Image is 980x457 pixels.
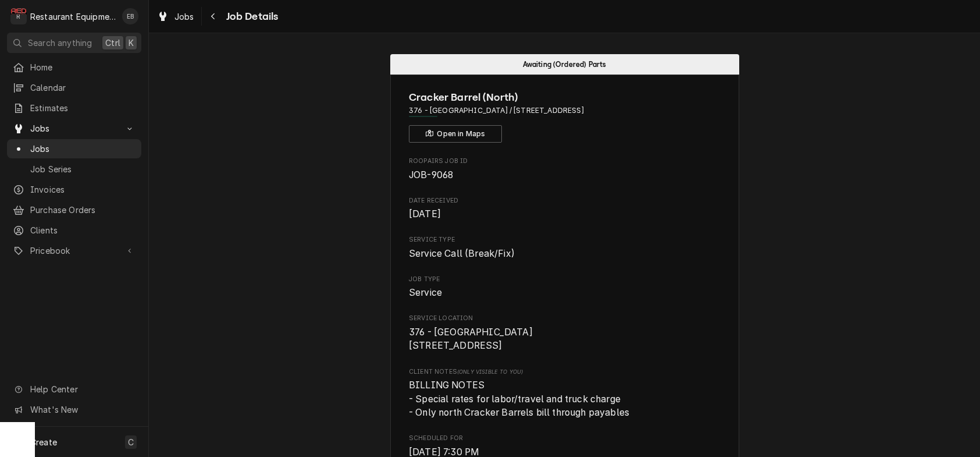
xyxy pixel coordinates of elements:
a: Invoices [7,180,141,199]
span: Calendar [30,82,136,94]
a: Go to Help Center [7,380,141,399]
a: Home [7,58,141,77]
a: Calendar [7,78,141,97]
span: Clients [30,224,136,236]
span: [object Object] [409,378,720,420]
span: Date Received [409,207,720,221]
span: [DATE] [409,208,441,219]
a: Go to Pricebook [7,241,141,260]
a: Jobs [152,7,199,26]
a: Job Series [7,160,141,179]
span: Scheduled For [409,434,720,443]
span: Help Center [30,383,134,395]
span: Invoices [30,183,136,196]
button: Search anythingCtrlK [7,33,141,53]
span: Jobs [30,122,118,134]
div: Status [390,54,739,75]
div: Client Information [409,90,720,143]
div: Emily Bird's Avatar [122,8,138,24]
span: Job Details [223,9,279,24]
span: Ctrl [105,37,120,49]
span: Create [30,437,57,447]
a: Estimates [7,98,141,118]
a: Clients [7,221,141,240]
span: K [129,37,134,49]
span: Client Notes [409,367,720,377]
span: Service Location [409,325,720,353]
span: Job Type [409,286,720,300]
div: [object Object] [409,367,720,420]
button: Open in Maps [409,125,502,143]
span: Estimates [30,102,136,114]
div: Job Type [409,275,720,300]
a: Go to Jobs [7,119,141,138]
span: Service Type [409,235,720,245]
span: Home [30,61,136,73]
div: EB [122,8,138,24]
span: Job Series [30,163,136,175]
span: Jobs [30,143,136,155]
span: Purchase Orders [30,204,136,216]
div: Service Type [409,235,720,260]
span: 376 - [GEOGRAPHIC_DATA] [STREET_ADDRESS] [409,327,533,352]
div: R [10,8,27,24]
span: Service Call (Break/Fix) [409,248,515,259]
span: Address [409,105,720,116]
span: Roopairs Job ID [409,157,720,166]
span: JOB-9068 [409,169,453,180]
span: Job Type [409,275,720,284]
span: C [128,436,134,448]
span: Date Received [409,196,720,206]
span: Service Type [409,247,720,261]
span: Roopairs Job ID [409,168,720,182]
span: (Only Visible to You) [457,369,523,375]
span: Service Location [409,314,720,323]
div: Service Location [409,314,720,353]
a: Purchase Orders [7,200,141,219]
span: What's New [30,403,134,416]
div: Roopairs Job ID [409,157,720,182]
span: Awaiting (Ordered) Parts [523,61,607,68]
span: Pricebook [30,245,118,257]
span: Service [409,287,442,298]
a: Jobs [7,139,141,158]
span: Jobs [174,10,194,23]
div: Restaurant Equipment Diagnostics [30,10,116,23]
span: Search anything [28,37,92,49]
a: Go to What's New [7,400,141,419]
span: BILLING NOTES - Special rates for labor/travel and truck charge - Only north Cracker Barrels bill... [409,380,629,418]
div: Date Received [409,196,720,221]
span: Name [409,90,720,105]
button: Navigate back [204,7,223,26]
div: Restaurant Equipment Diagnostics's Avatar [10,8,27,24]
